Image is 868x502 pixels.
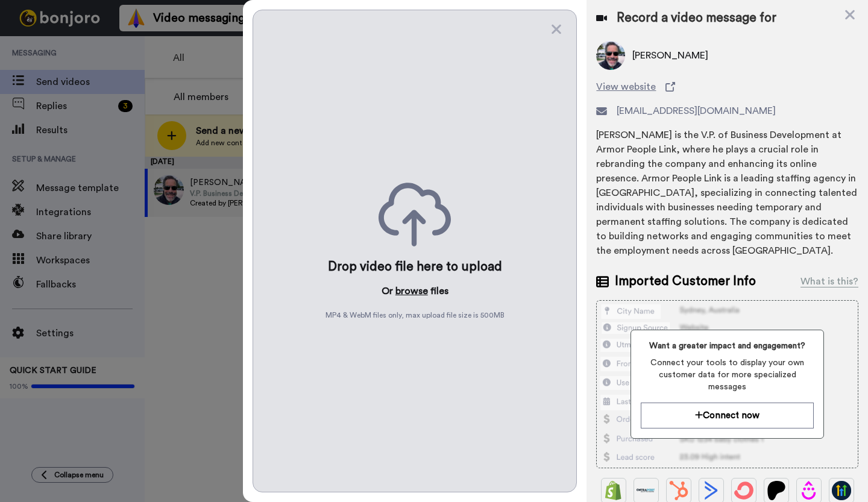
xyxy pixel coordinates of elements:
[641,340,813,352] span: Want a greater impact and engagement?
[641,403,813,428] button: Connect now
[328,259,502,275] div: Drop video file here to upload
[669,481,688,500] img: Hubspot
[596,80,656,94] span: View website
[832,481,851,500] img: GoHighLevel
[799,481,819,500] img: Drip
[596,80,858,94] a: View website
[617,104,776,118] span: [EMAIL_ADDRESS][DOMAIN_NAME]
[604,481,623,500] img: Shopify
[767,481,786,500] img: Patreon
[615,272,756,290] span: Imported Customer Info
[702,481,721,500] img: ActiveCampaign
[596,128,858,258] div: [PERSON_NAME] is the V.P. of Business Development at Armor People Link, where he plays a crucial ...
[641,357,813,393] span: Connect your tools to display your own customer data for more specialized messages
[395,284,428,298] button: browse
[637,481,656,500] img: Ontraport
[382,284,448,298] p: Or files
[325,310,505,320] span: MP4 & WebM files only, max upload file size is 500 MB
[800,274,858,289] div: What is this?
[734,481,753,500] img: ConvertKit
